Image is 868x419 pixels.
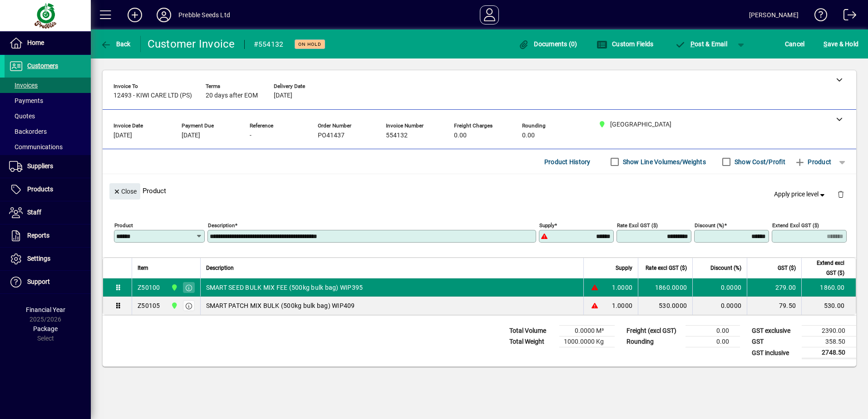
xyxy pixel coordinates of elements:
[644,301,687,310] div: 530.0000
[559,326,615,336] td: 0.0000 M³
[9,97,43,104] span: Payments
[505,336,559,347] td: Total Weight
[206,263,234,273] span: Description
[182,132,200,139] span: [DATE]
[27,232,49,239] span: Reports
[612,283,633,292] span: 1.0000
[612,301,633,310] span: 1.0000
[27,162,53,170] span: Suppliers
[27,278,50,285] span: Support
[695,222,724,229] mat-label: Discount (%)
[27,255,50,262] span: Settings
[802,347,856,359] td: 2748.50
[91,36,141,52] app-page-header-button: Back
[824,40,827,48] span: S
[100,40,131,48] span: Back
[778,263,796,273] span: GST ($)
[27,209,41,216] span: Staff
[621,157,706,166] label: Show Line Volumes/Weights
[26,306,65,313] span: Financial Year
[206,92,258,99] span: 20 days after EOM
[138,263,148,273] span: Item
[808,2,828,31] a: Knowledge Base
[5,271,91,293] a: Support
[617,222,658,229] mat-label: Rate excl GST ($)
[113,92,192,99] span: 12493 - KIWI CARE LTD (PS)
[801,278,856,297] td: 1860.00
[747,278,801,297] td: 279.00
[522,132,535,139] span: 0.00
[830,183,852,205] button: Delete
[138,283,160,292] div: Z50100
[747,336,802,347] td: GST
[254,37,284,52] div: #554132
[747,347,802,359] td: GST inclusive
[5,93,91,108] a: Payments
[5,124,91,139] a: Backorders
[616,263,632,273] span: Supply
[113,184,137,199] span: Close
[103,174,856,207] div: Product
[807,258,844,278] span: Extend excl GST ($)
[138,301,160,310] div: Z50105
[692,278,747,297] td: 0.0000
[9,143,63,151] span: Communications
[386,132,408,139] span: 554132
[109,183,140,200] button: Close
[5,178,91,201] a: Products
[9,82,38,89] span: Invoices
[830,190,852,198] app-page-header-button: Delete
[710,263,741,273] span: Discount (%)
[686,336,740,347] td: 0.00
[794,155,831,169] span: Product
[250,132,252,139] span: -
[5,201,91,224] a: Staff
[747,297,801,315] td: 79.50
[274,92,292,99] span: [DATE]
[9,112,35,120] span: Quotes
[824,37,858,51] span: ave & Hold
[749,8,799,22] div: [PERSON_NAME]
[622,326,686,336] td: Freight (excl GST)
[113,132,132,139] span: [DATE]
[98,36,133,52] button: Back
[594,36,656,52] button: Custom Fields
[801,297,856,315] td: 530.00
[206,301,355,310] span: SMART PATCH MIX BULK (500kg bulk bag) WIP409
[802,336,856,347] td: 358.50
[206,283,363,292] span: SMART SEED BULK MIX FEE (500kg bulk bag) WIP395
[783,36,807,52] button: Cancel
[785,37,805,51] span: Cancel
[670,36,732,52] button: Post & Email
[597,40,654,48] span: Custom Fields
[5,155,91,178] a: Suppliers
[298,41,321,47] span: On hold
[5,224,91,247] a: Reports
[33,325,58,332] span: Package
[790,154,836,170] button: Product
[148,37,235,51] div: Customer Invoice
[27,185,53,193] span: Products
[27,39,44,46] span: Home
[5,32,91,54] a: Home
[770,186,830,203] button: Apply price level
[5,108,91,124] a: Quotes
[168,283,179,292] span: CHRISTCHURCH
[622,336,686,347] td: Rounding
[733,157,785,166] label: Show Cost/Profit
[802,326,856,336] td: 2390.00
[518,40,577,48] span: Documents (0)
[114,222,133,229] mat-label: Product
[454,132,467,139] span: 0.00
[686,326,740,336] td: 0.00
[9,128,47,135] span: Backorders
[675,40,727,48] span: ost & Email
[772,222,819,229] mat-label: Extend excl GST ($)
[516,36,580,52] button: Documents (0)
[539,222,554,229] mat-label: Supply
[559,336,615,347] td: 1000.0000 Kg
[27,62,58,69] span: Customers
[5,139,91,155] a: Communications
[821,36,861,52] button: Save & Hold
[747,326,802,336] td: GST exclusive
